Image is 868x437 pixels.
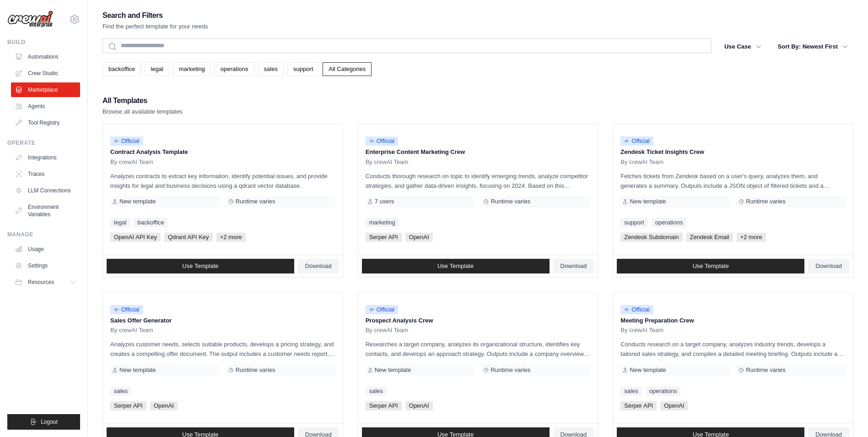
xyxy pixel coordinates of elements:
[110,171,335,191] p: Analyzes contracts to extract key information, identify potential issues, and provide insights fo...
[11,183,80,198] a: LLM Connections
[102,9,208,22] h2: Search and Filters
[102,107,183,116] p: Browse all available templates
[110,233,161,242] span: OpenAI API Key
[305,262,332,270] span: Download
[366,401,402,410] span: Serper API
[7,414,80,430] button: Logout
[772,38,853,55] button: Sort By: Newest First
[119,198,156,205] span: New template
[693,262,729,270] span: Use Template
[366,158,409,166] span: By crewAI Team
[215,62,254,76] a: operations
[102,62,141,76] a: backoffice
[11,115,80,130] a: Tool Registry
[620,218,647,227] a: support
[815,262,842,270] span: Download
[145,62,169,76] a: legal
[719,38,767,55] button: Use Case
[375,366,411,374] span: New template
[7,11,53,28] img: Logo
[11,99,80,114] a: Agents
[366,327,409,334] span: By crewAI Team
[737,233,766,242] span: +2 more
[630,198,666,205] span: New template
[11,167,80,181] a: Traces
[686,233,733,242] span: Zendesk Email
[164,233,213,242] span: Qdrant API Key
[236,366,275,374] span: Runtime varies
[28,279,54,286] span: Resources
[298,259,339,273] a: Download
[620,158,663,166] span: By crewAI Team
[11,275,80,290] button: Resources
[110,339,335,359] p: Analyzes customer needs, selects suitable products, develops a pricing strategy, and creates a co...
[366,339,591,359] p: Researches a target company, analyzes its organizational structure, identifies key contacts, and ...
[107,259,294,273] a: Use Template
[646,387,681,396] a: operations
[405,401,433,410] span: OpenAI
[375,198,394,205] span: 7 users
[366,218,399,227] a: marketing
[553,259,594,273] a: Download
[620,327,663,334] span: By crewAI Team
[491,198,530,205] span: Runtime varies
[11,242,80,257] a: Usage
[808,259,849,273] a: Download
[110,147,335,157] p: Contract Analysis Template
[173,62,211,76] a: marketing
[366,305,399,314] span: Official
[366,147,591,157] p: Enterprise Content Marketing Crew
[11,150,80,165] a: Integrations
[41,418,58,426] span: Logout
[620,137,653,146] span: Official
[110,327,153,334] span: By crewAI Team
[134,218,167,227] a: backoffice
[110,401,146,410] span: Serper API
[491,366,530,374] span: Runtime varies
[110,316,335,325] p: Sales Offer Generator
[366,316,591,325] p: Prospect Analysis Crew
[652,218,687,227] a: operations
[366,171,591,191] p: Conducts thorough research on topic to identify emerging trends, analyze competitor strategies, a...
[258,62,284,76] a: sales
[110,387,131,396] a: sales
[11,66,80,81] a: Crew Studio
[7,231,80,238] div: Manage
[216,233,246,242] span: +2 more
[620,387,642,396] a: sales
[366,387,387,396] a: sales
[746,198,786,205] span: Runtime varies
[620,305,653,314] span: Official
[236,198,275,205] span: Runtime varies
[102,22,208,31] p: Find the perfect template for your needs
[620,339,846,359] p: Conducts research on a target company, analyzes industry trends, develops a tailored sales strate...
[620,147,846,157] p: Zendesk Ticket Insights Crew
[110,218,130,227] a: legal
[119,366,156,374] span: New template
[620,171,846,191] p: Fetches tickets from Zendesk based on a user's query, analyzes them, and generates a summary. Out...
[323,62,372,76] a: All Categories
[437,262,474,270] span: Use Template
[150,401,178,410] span: OpenAI
[110,305,143,314] span: Official
[746,366,786,374] span: Runtime varies
[7,38,80,46] div: Build
[11,258,80,273] a: Settings
[620,316,846,325] p: Meeting Preparation Crew
[110,158,153,166] span: By crewAI Team
[620,401,657,410] span: Serper API
[617,259,804,273] a: Use Template
[287,62,319,76] a: support
[366,233,402,242] span: Serper API
[11,49,80,64] a: Automations
[362,259,550,273] a: Use Template
[630,366,666,374] span: New template
[102,94,183,107] h2: All Templates
[11,82,80,97] a: Marketplace
[182,262,218,270] span: Use Template
[7,139,80,147] div: Operate
[110,137,143,146] span: Official
[620,233,682,242] span: Zendesk Subdomain
[660,401,688,410] span: OpenAI
[405,233,433,242] span: OpenAI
